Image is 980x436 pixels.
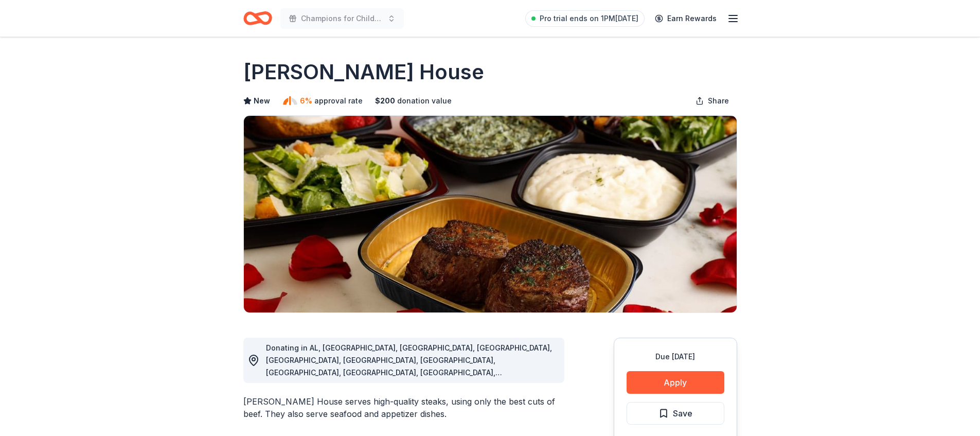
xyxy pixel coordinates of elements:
span: Share [708,95,729,107]
span: New [254,95,270,107]
span: Pro trial ends on 1PM[DATE] [540,12,638,25]
button: Save [627,402,724,425]
div: [PERSON_NAME] House serves high-quality steaks, using only the best cuts of beef. They also serve... [243,395,564,420]
button: Share [687,91,737,111]
a: Earn Rewards [649,9,723,28]
span: donation value [397,95,452,107]
button: Champions for Children [280,8,404,29]
span: Save [673,407,692,420]
span: approval rate [314,95,363,107]
a: Home [243,6,272,30]
span: Champions for Children [301,12,383,25]
a: Pro trial ends on 1PM[DATE] [525,10,645,27]
button: Apply [627,371,724,394]
img: Image for Ruth's Chris Steak House [244,116,737,312]
h1: [PERSON_NAME] House [243,58,484,86]
span: 6% [300,95,312,107]
span: $ 200 [375,95,395,107]
div: Due [DATE] [627,351,724,363]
